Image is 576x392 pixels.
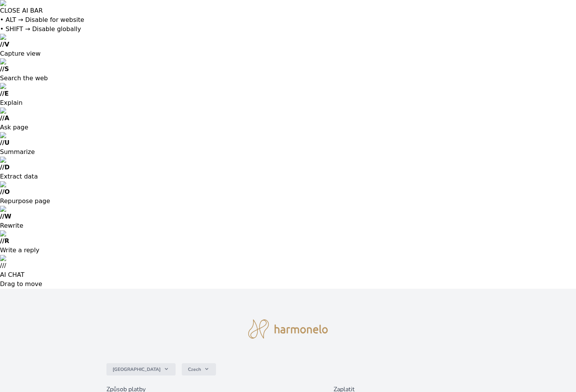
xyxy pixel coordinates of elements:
[188,366,201,372] span: Czech
[248,319,328,339] img: logo.svg
[182,363,216,375] button: Czech
[113,366,161,372] span: [GEOGRAPHIC_DATA]
[106,363,176,375] button: [GEOGRAPHIC_DATA]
